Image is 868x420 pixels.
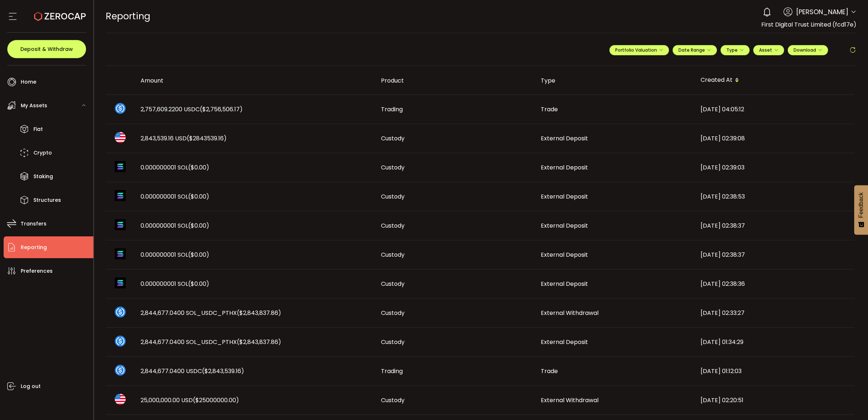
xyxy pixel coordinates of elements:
[141,105,243,113] span: 2,757,609.2200 USDC
[33,171,53,182] span: Staking
[21,100,47,111] span: My Assets
[141,367,244,375] span: 2,844,677.0400 USDC
[115,161,126,172] img: sol_portfolio.png
[141,280,209,288] span: 0.000000001 SOL
[381,280,405,288] span: Custody
[535,76,695,85] div: Type
[761,20,856,29] span: First Digital Trust Limited (fcd17e)
[381,309,405,317] span: Custody
[695,280,855,288] div: [DATE] 02:38:36
[188,192,209,201] span: ($0.00)
[721,45,750,55] button: Type
[381,105,403,113] span: Trading
[115,307,126,317] img: sol_usdc_pthx_portfolio.png
[695,338,855,346] div: [DATE] 01:34:29
[193,396,239,404] span: ($25000000.00)
[141,338,281,346] span: 2,844,677.0400 SOL_USDC_PTHX
[695,367,855,375] div: [DATE] 01:12:03
[237,338,281,346] span: ($2,843,837.86)
[21,77,36,87] span: Home
[541,280,588,288] span: External Deposit
[33,195,61,205] span: Structures
[695,251,855,259] div: [DATE] 02:38:37
[187,134,227,143] span: ($2843539.16)
[135,76,375,85] div: Amount
[673,45,717,55] button: Date Range
[541,309,599,317] span: External Withdrawal
[788,45,828,55] button: Download
[141,396,239,404] span: 25,000,000.00 USD
[381,192,405,201] span: Custody
[115,219,126,230] img: sol_portfolio.png
[202,367,244,375] span: ($2,843,539.16)
[33,124,43,135] span: Fiat
[21,242,47,253] span: Reporting
[726,47,744,53] span: Type
[695,134,855,143] div: [DATE] 02:39:08
[141,134,227,143] span: 2,843,539.16 USD
[141,163,209,172] span: 0.000000001 SOL
[541,338,588,346] span: External Deposit
[141,221,209,230] span: 0.000000001 SOL
[21,266,53,276] span: Preferences
[141,251,209,259] span: 0.000000001 SOL
[106,10,150,23] span: Reporting
[541,367,558,375] span: Trade
[753,45,784,55] button: Asset
[541,105,558,113] span: Trade
[21,381,41,392] span: Log out
[695,163,855,172] div: [DATE] 02:39:03
[541,396,599,404] span: External Withdrawal
[188,280,209,288] span: ($0.00)
[381,396,405,404] span: Custody
[115,103,126,114] img: usdc_portfolio.svg
[695,309,855,317] div: [DATE] 02:33:27
[794,47,822,53] span: Download
[695,105,855,113] div: [DATE] 04:05:12
[188,163,209,172] span: ($0.00)
[381,338,405,346] span: Custody
[21,219,46,229] span: Transfers
[141,192,209,201] span: 0.000000001 SOL
[115,394,126,405] img: usd_portfolio.svg
[541,221,588,230] span: External Deposit
[115,190,126,201] img: sol_portfolio.png
[381,163,405,172] span: Custody
[609,45,669,55] button: Portfolio Valuation
[381,221,405,230] span: Custody
[832,385,868,420] iframe: Chat Widget
[695,221,855,230] div: [DATE] 02:38:37
[615,47,663,53] span: Portfolio Valuation
[381,251,405,259] span: Custody
[695,192,855,201] div: [DATE] 02:38:53
[695,74,855,87] div: Created At
[7,40,86,58] button: Deposit & Withdraw
[115,248,126,259] img: sol_portfolio.png
[381,367,403,375] span: Trading
[759,47,772,53] span: Asset
[237,309,281,317] span: ($2,843,837.86)
[541,251,588,259] span: External Deposit
[375,76,535,85] div: Product
[200,105,243,113] span: ($2,756,506.17)
[115,132,126,143] img: usd_portfolio.svg
[695,396,855,404] div: [DATE] 02:20:51
[541,163,588,172] span: External Deposit
[115,365,126,376] img: usdc_portfolio.svg
[858,192,864,218] span: Feedback
[381,134,405,143] span: Custody
[20,47,73,52] span: Deposit & Withdraw
[678,47,711,53] span: Date Range
[115,277,126,288] img: sol_portfolio.png
[854,185,868,235] button: Feedback - Show survey
[541,192,588,201] span: External Deposit
[188,221,209,230] span: ($0.00)
[141,309,281,317] span: 2,844,677.0400 SOL_USDC_PTHX
[796,7,848,17] span: [PERSON_NAME]
[33,148,52,158] span: Crypto
[541,134,588,143] span: External Deposit
[188,251,209,259] span: ($0.00)
[115,336,126,347] img: sol_usdc_pthx_portfolio.png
